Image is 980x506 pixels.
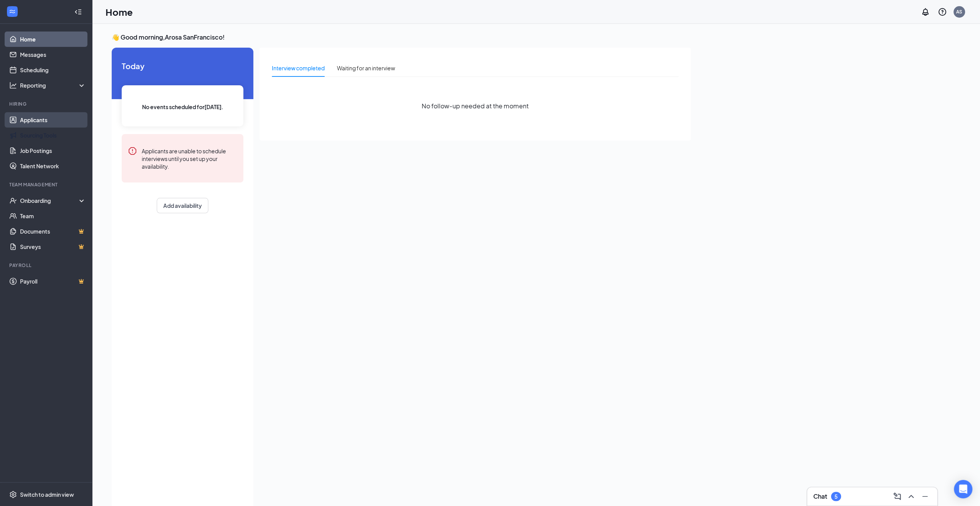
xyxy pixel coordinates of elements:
[20,112,86,128] a: Applicants
[920,492,930,501] svg: Minimize
[142,146,237,170] div: Applicants are unable to schedule interviews until you set up your availability.
[20,274,86,289] a: PayrollCrown
[956,8,962,15] div: AS
[20,491,74,498] div: Switch to admin view
[938,7,947,17] svg: QuestionInfo
[9,197,17,204] svg: UserCheck
[106,5,133,18] h1: Home
[954,480,972,498] div: Open Intercom Messenger
[905,490,917,503] button: ChevronUp
[921,7,930,17] svg: Notifications
[9,101,84,107] div: Hiring
[8,8,16,15] svg: WorkstreamLogo
[20,32,86,47] a: Home
[9,491,17,498] svg: Settings
[20,81,86,89] div: Reporting
[919,490,931,503] button: Minimize
[9,262,84,269] div: Payroll
[128,146,137,156] svg: Error
[20,208,86,224] a: Team
[834,493,838,500] div: 5
[813,492,827,501] h3: Chat
[20,197,79,204] div: Onboarding
[20,47,86,62] a: Messages
[906,492,916,501] svg: ChevronUp
[142,103,223,111] span: No events scheduled for [DATE] .
[157,198,208,213] button: Add availability
[20,239,86,254] a: SurveysCrown
[422,101,529,111] span: No follow-up needed at the moment
[122,60,243,72] span: Today
[20,143,86,158] a: Job Postings
[20,224,86,239] a: DocumentsCrown
[74,8,82,16] svg: Collapse
[893,492,902,501] svg: ComposeMessage
[9,181,84,188] div: Team Management
[20,62,86,78] a: Scheduling
[20,158,86,174] a: Talent Network
[20,128,86,143] a: Sourcing Tools
[272,64,325,72] div: Interview completed
[9,81,17,89] svg: Analysis
[112,33,691,41] h3: 👋 Good morning, Arosa SanFrancisco !
[891,490,903,503] button: ComposeMessage
[337,64,395,72] div: Waiting for an interview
